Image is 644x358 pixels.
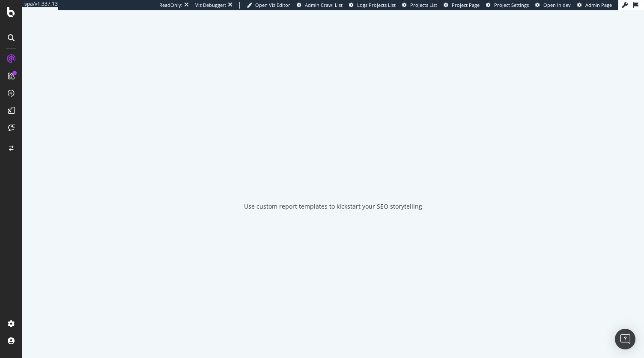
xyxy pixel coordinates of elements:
[535,2,571,9] a: Open in dev
[255,2,290,8] span: Open Viz Editor
[195,2,226,9] div: Viz Debugger:
[402,2,437,9] a: Projects List
[247,2,290,9] a: Open Viz Editor
[244,202,422,211] div: Use custom report templates to kickstart your SEO storytelling
[543,2,571,8] span: Open in dev
[349,2,396,9] a: Logs Projects List
[585,2,612,8] span: Admin Page
[357,2,396,8] span: Logs Projects List
[305,2,343,8] span: Admin Crawl List
[615,329,635,349] div: Open Intercom Messenger
[410,2,437,8] span: Projects List
[302,158,364,188] div: animation
[159,2,182,9] div: ReadOnly:
[494,2,529,8] span: Project Settings
[297,2,343,9] a: Admin Crawl List
[444,2,480,9] a: Project Page
[486,2,529,9] a: Project Settings
[577,2,612,9] a: Admin Page
[452,2,480,8] span: Project Page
